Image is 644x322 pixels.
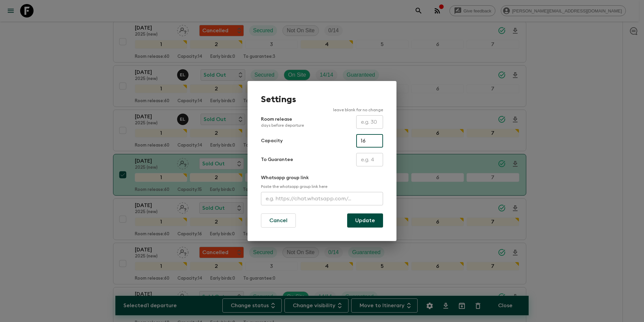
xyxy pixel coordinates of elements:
[261,184,383,189] p: Paste the whatsapp group link here
[356,115,383,129] input: e.g. 30
[261,123,304,128] p: days before departure
[261,213,296,228] button: Cancel
[356,153,383,166] input: e.g. 4
[347,213,383,228] button: Update
[261,156,293,163] p: To Guarantee
[261,174,383,181] p: Whatsapp group link
[261,107,383,113] p: leave blank for no change
[261,94,383,105] h1: Settings
[261,192,383,205] input: e.g. https://chat.whatsapp.com/...
[261,116,304,128] p: Room release
[356,134,383,148] input: e.g. 14
[261,137,283,144] p: Capacity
